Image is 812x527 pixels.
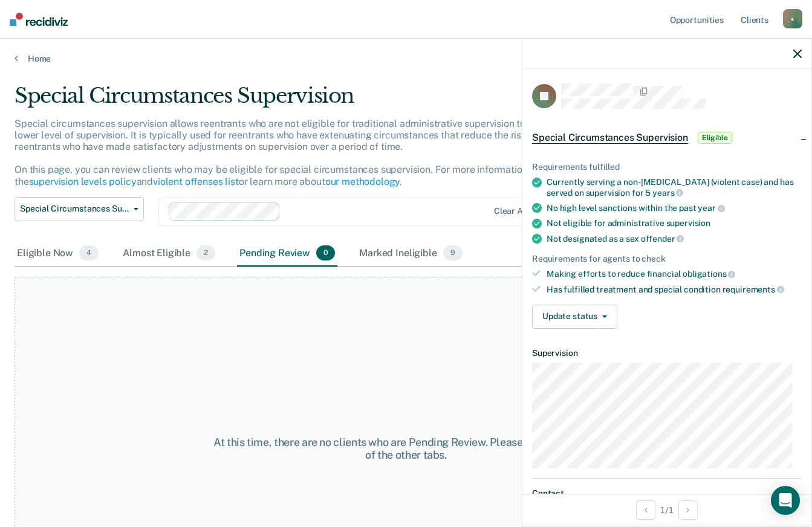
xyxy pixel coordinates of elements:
img: Recidiviz [10,13,68,26]
span: Eligible [698,132,732,144]
span: supervision [666,218,710,228]
a: our methodology [325,176,400,187]
span: 9 [443,245,463,261]
div: Special Circumstances SupervisionEligible [522,118,811,157]
a: supervision levels policy [29,176,137,187]
span: offender [641,234,684,244]
span: years [652,188,683,198]
div: Not designated as a sex [547,233,802,244]
span: requirements [723,285,784,294]
span: obligations [683,269,735,279]
div: Open Intercom Messenger [771,486,800,515]
button: Update status [532,305,617,329]
span: Special Circumstances Supervision [532,132,688,144]
button: Previous Opportunity [636,500,655,520]
div: Currently serving a non-[MEDICAL_DATA] (violent case) and has served on supervision for 5 [547,177,802,198]
div: Not eligible for administrative [547,218,802,228]
div: Clear agents [494,206,545,216]
div: Almost Eligible [120,241,218,267]
p: Special circumstances supervision allows reentrants who are not eligible for traditional administ... [15,118,608,187]
span: 0 [316,245,335,261]
div: At this time, there are no clients who are Pending Review. Please navigate to one of the other tabs. [210,436,602,462]
div: Pending Review [237,241,337,267]
div: No high level sanctions within the past [547,202,802,213]
div: Making efforts to reduce financial [547,268,802,279]
a: violent offenses list [153,176,239,187]
dt: Supervision [532,348,802,358]
span: 4 [79,245,99,261]
dt: Contact [532,488,802,499]
a: Home [15,53,797,64]
div: 1 / 1 [522,494,811,526]
div: Marked Ineligible [357,241,465,267]
span: Special Circumstances Supervision [20,204,129,214]
div: Has fulfilled treatment and special condition [547,284,802,295]
div: Requirements fulfilled [532,162,802,172]
button: Next Opportunity [678,500,698,520]
span: 2 [197,245,215,261]
div: Special Circumstances Supervision [15,83,623,118]
div: s [783,9,802,28]
span: year [698,203,724,213]
div: Eligible Now [15,241,101,267]
div: Requirements for agents to check [532,254,802,264]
